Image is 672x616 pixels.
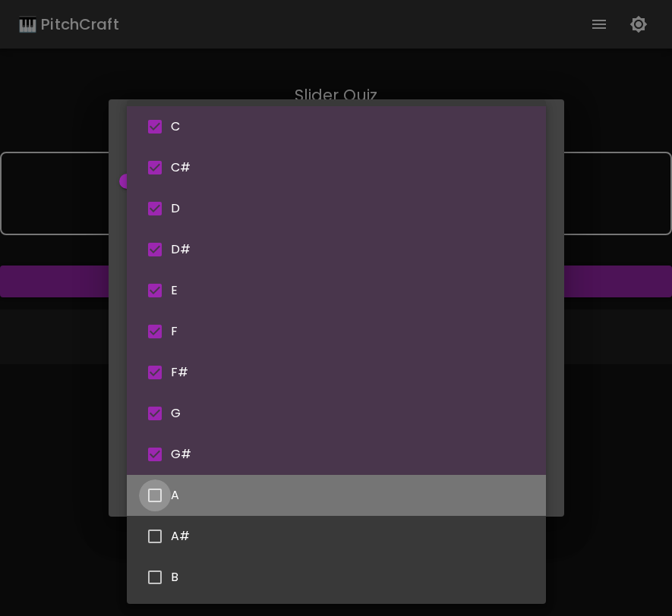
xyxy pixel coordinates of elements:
[171,363,534,382] span: F#
[171,568,534,586] span: B
[171,445,534,464] span: G#
[171,527,534,545] span: A#
[171,486,534,504] span: A
[171,404,534,423] span: G
[171,159,534,177] span: C#
[171,281,534,300] span: E
[171,322,534,341] span: F
[171,240,534,259] span: D#
[171,200,534,218] span: D
[171,118,534,136] span: C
